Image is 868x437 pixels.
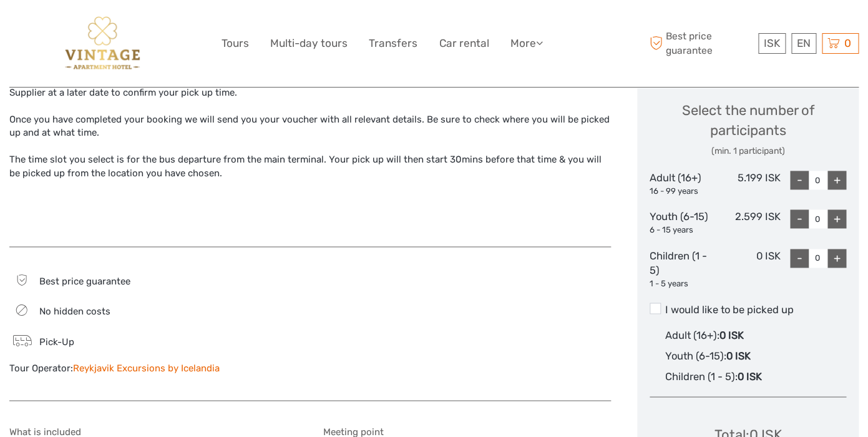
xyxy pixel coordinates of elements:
[715,171,781,197] div: 5.199 ISK
[650,186,715,198] div: 16 - 99 years
[715,209,781,236] div: 2.599 ISK
[39,276,130,287] span: Best price guarantee
[39,336,74,347] span: Pick-Up
[827,209,846,228] div: +
[646,29,755,57] span: Best price guarantee
[827,171,846,189] div: +
[9,426,297,437] h5: What is included
[323,426,611,437] h5: Meeting point
[369,34,417,53] a: Transfers
[665,349,726,361] span: Youth (6-15) :
[9,361,297,374] div: Tour Operator:
[764,37,780,49] span: ISK
[650,278,715,290] div: 1 - 5 years
[270,34,348,53] a: Multi-day tours
[17,22,141,32] p: We're away right now. Please check back later!
[665,329,719,341] span: Adult (16+) :
[9,153,611,180] div: The time slot you select is for the bus departure from the main terminal. Your pick up will then ...
[650,145,846,158] div: (min. 1 participant)
[650,171,715,197] div: Adult (16+)
[842,37,853,49] span: 0
[510,34,542,53] a: More
[650,224,715,236] div: 6 - 15 years
[738,370,762,382] span: 0 ISK
[790,171,809,189] div: -
[719,329,744,341] span: 0 ISK
[9,113,611,140] div: Once you have completed your booking we will send you your voucher with all relevant details. Be ...
[39,306,110,317] span: No hidden costs
[726,349,751,361] span: 0 ISK
[650,209,715,236] div: Youth (6-15)
[650,249,715,290] div: Children (1 - 5)
[790,209,809,228] div: -
[665,370,738,382] span: Children (1 - 5) :
[439,34,489,53] a: Car rental
[791,33,816,54] div: EN
[790,249,809,268] div: -
[650,101,846,158] div: Select the number of participants
[715,249,781,290] div: 0 ISK
[73,362,220,373] a: Reykjavik Excursions by Icelandia
[56,9,149,78] img: 3256-be983540-ede3-4357-9bcb-8bc2f29a93ac_logo_big.png
[222,34,249,53] a: Tours
[650,303,846,318] label: I would like to be picked up
[144,19,158,34] button: Open LiveChat chat widget
[827,249,846,268] div: +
